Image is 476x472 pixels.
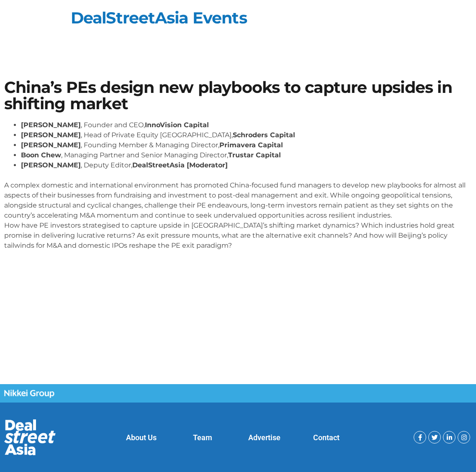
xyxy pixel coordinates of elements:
[228,151,281,159] strong: Trustar Capital
[21,150,472,160] li: , Managing Partner and Senior Managing Director,
[132,161,228,169] strong: DealStreetAsia [Moderator]
[193,433,212,442] a: Team
[248,433,280,442] a: Advertise
[126,433,157,442] a: About Us
[233,131,295,139] strong: Schroders Capital
[21,161,81,169] strong: [PERSON_NAME]
[21,160,472,170] li: , Deputy Editor,
[219,141,283,149] strong: Primavera Capital
[21,131,81,139] strong: [PERSON_NAME]
[21,120,472,130] li: , Founder and CEO,
[21,141,81,149] strong: [PERSON_NAME]
[21,151,61,159] strong: Boon Chew
[71,8,247,28] a: DealStreetAsia Events
[313,433,340,442] a: Contact
[145,121,209,129] strong: InnoVision Capital
[21,130,472,140] li: , Head of Private Equity [GEOGRAPHIC_DATA],
[21,121,81,129] strong: [PERSON_NAME]
[4,390,54,398] img: Nikkei Group
[4,170,472,251] p: A complex domestic and international environment has promoted China-focused fund managers to deve...
[4,80,472,112] h1: China’s PEs design new playbooks to capture upsides in shifting market
[21,140,472,150] li: , Founding Member & Managing Director,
